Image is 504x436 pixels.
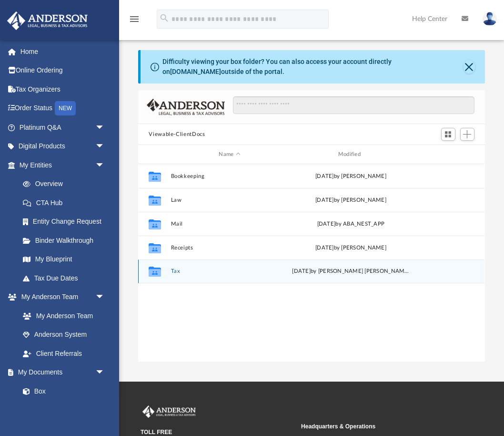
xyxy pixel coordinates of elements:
div: id [142,150,166,159]
a: My Entitiesarrow_drop_down [7,156,119,175]
div: grid [138,164,484,362]
a: Meeting Minutes [13,401,114,420]
a: Tax Due Dates [13,269,119,288]
span: arrow_drop_down [95,288,114,307]
i: menu [129,13,140,25]
i: search [159,13,170,23]
div: Difficulty viewing your box folder? You can also access your account directly on outside of the p... [162,57,463,77]
a: Entity Change Request [13,212,119,231]
a: My Anderson Teamarrow_drop_down [7,288,114,307]
span: arrow_drop_down [95,363,114,383]
div: [DATE] by [PERSON_NAME] [292,244,410,252]
a: Overview [13,175,119,194]
a: [DOMAIN_NAME] [170,68,221,75]
a: Tax Organizers [7,80,119,99]
div: Modified [292,150,410,159]
img: Anderson Advisors Platinum Portal [141,405,198,418]
a: Anderson System [13,325,114,344]
div: [DATE] by [PERSON_NAME] [292,196,410,205]
a: Online Ordering [7,61,119,80]
a: Order StatusNEW [7,99,119,118]
button: Add [460,128,474,141]
div: NEW [55,101,76,115]
div: [DATE] by [PERSON_NAME] [292,172,410,181]
input: Search files and folders [233,96,474,114]
span: arrow_drop_down [95,118,114,137]
a: CTA Hub [13,193,119,212]
button: Switch to Grid View [441,128,455,141]
button: Mail [171,221,288,227]
a: menu [129,18,140,25]
div: id [414,150,481,159]
a: Box [13,382,110,401]
button: Tax [171,268,288,274]
div: [DATE] by ABA_NEST_APP [292,220,410,228]
a: Client Referrals [13,344,114,363]
small: Headquarters & Operations [301,422,455,431]
a: Platinum Q&Aarrow_drop_down [7,118,119,137]
img: User Pic [483,12,497,26]
img: Anderson Advisors Platinum Portal [4,11,91,30]
a: Digital Productsarrow_drop_down [7,137,119,156]
button: Receipts [171,245,288,251]
div: [DATE] by [PERSON_NAME] [PERSON_NAME] [292,267,410,276]
span: arrow_drop_down [95,137,114,156]
a: My Anderson Team [13,306,110,325]
a: My Blueprint [13,250,114,269]
button: Law [171,197,288,203]
div: Name [171,150,288,159]
button: Viewable-ClientDocs [149,130,205,139]
span: arrow_drop_down [95,156,114,175]
a: Home [7,42,119,61]
a: My Documentsarrow_drop_down [7,363,114,382]
a: Binder Walkthrough [13,231,119,250]
button: Close [464,60,475,73]
button: Bookkeeping [171,173,288,179]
